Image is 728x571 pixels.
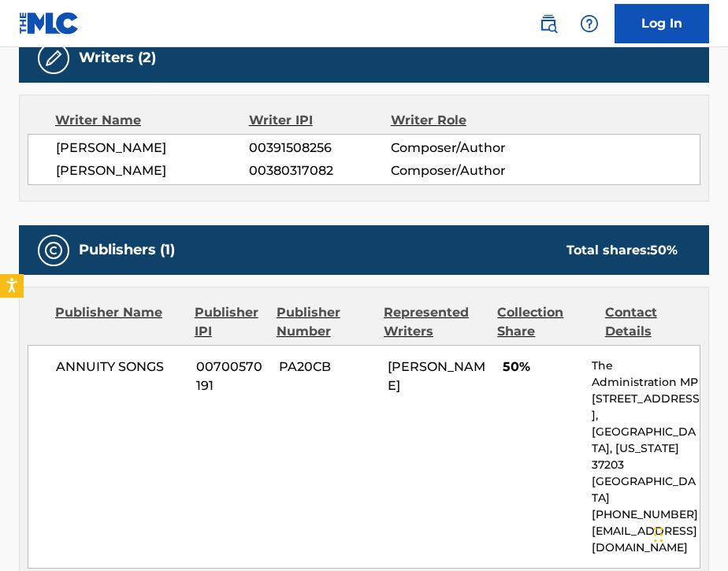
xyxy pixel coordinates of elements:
span: [PERSON_NAME] [56,161,249,180]
img: search [539,14,558,33]
div: Help [574,8,605,39]
div: Represented Writers [384,303,485,341]
img: Publishers [44,241,63,260]
h5: Publishers (1) [79,241,175,259]
div: Collection Share [497,303,592,341]
div: Writer Role [391,111,520,130]
a: Public Search [533,8,564,39]
p: [PHONE_NUMBER] [592,506,700,523]
iframe: Chat Widget [649,495,728,571]
div: Writer Name [55,111,249,130]
p: [GEOGRAPHIC_DATA] [592,473,700,506]
img: help [580,14,599,33]
div: Total shares: [566,241,678,260]
a: Log In [615,4,709,43]
span: [PERSON_NAME] [56,139,249,158]
span: Composer/Author [391,139,519,158]
span: 50% [503,358,580,376]
h5: Writers (2) [79,49,156,67]
p: The Administration MP [592,358,700,391]
div: Drag [654,511,663,558]
p: [EMAIL_ADDRESS][DOMAIN_NAME] [592,523,700,556]
p: [GEOGRAPHIC_DATA], [US_STATE] 37203 [592,424,700,473]
p: [STREET_ADDRESS], [592,391,700,424]
span: 50 % [650,243,678,258]
img: Writers [44,49,63,68]
div: Contact Details [605,303,700,341]
div: Writer IPI [249,111,391,130]
span: Composer/Author [391,161,519,180]
span: 00700570191 [196,358,267,395]
div: Publisher Name [55,303,183,341]
span: ANNUITY SONGS [56,358,184,376]
span: 00380317082 [249,161,391,180]
img: MLC Logo [19,12,80,35]
span: [PERSON_NAME] [388,359,485,393]
div: Publisher Number [277,303,372,341]
span: 00391508256 [249,139,391,158]
span: PA20CB [279,358,376,376]
div: Publisher IPI [195,303,265,341]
